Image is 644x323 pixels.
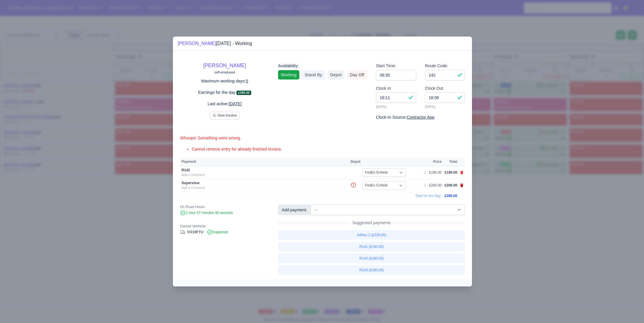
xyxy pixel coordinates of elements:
p: Last active: [180,101,269,107]
a: Stand By [302,70,325,80]
u: 5 [246,79,248,83]
td: £190.00 [428,166,443,179]
a: R141 (£190.00) [278,242,465,251]
a: Add a Comment [181,186,204,189]
div: On Road Hours: [180,205,269,209]
a: Depot [327,70,345,80]
a: VO19FTU [180,230,203,234]
div: 1 [424,183,426,188]
div: Add payment: [278,205,311,215]
a: R142 (£180.00) [278,254,465,263]
th: Payment [180,158,349,166]
span: Total for the Day: [415,194,442,198]
th: Price [428,158,443,166]
button: View Invoice [210,112,239,119]
u: Contractor App [407,115,434,120]
iframe: Chat Widget [615,295,644,323]
div: Supervisor [181,181,313,185]
a: Day Off [347,70,367,80]
a: Working [278,70,299,80]
a: [PERSON_NAME] [203,63,246,68]
a: [PERSON_NAME] [178,41,216,46]
u: [DATE] [229,101,242,106]
th: Depot [349,158,423,166]
span: Inspected [207,230,228,234]
li: Cannot remove entry for already finished invoice. [192,146,465,153]
span: £390.00 [237,91,251,95]
div: Clock-In Source: [376,114,465,121]
label: Start Time: [376,63,396,69]
span: £200.00 [445,183,457,187]
small: [DATE] [425,104,465,109]
a: AdHoc 2 (£220.00) [278,230,465,240]
p: Maximum working days: [180,78,269,84]
p: Earnings for the day: [180,89,269,96]
div: 1 [424,170,426,175]
a: R143 (£180.00) [278,265,465,275]
span: £190.00 [445,170,457,175]
div: Availability: [278,63,367,69]
label: Clock Out [425,85,443,92]
small: [DATE] [376,104,416,109]
span: £390.00 [445,194,457,198]
td: £200.00 [428,179,443,192]
span: Suggested payments [350,220,393,226]
div: R142 [181,168,313,172]
small: self-employed [214,70,235,74]
div: 1 hour 57 minutes 48 seconds [180,210,269,216]
div: Whoops! Something went wrong. [180,135,465,141]
div: [DATE] - Working [178,40,252,47]
label: Clock In [376,85,391,92]
svg: Different depot than assigned for the day [350,182,356,188]
label: Route Code: [425,63,448,69]
div: Owned Vehhicle: [180,224,269,229]
th: Total [443,158,459,166]
a: Add a Comment [181,173,204,177]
